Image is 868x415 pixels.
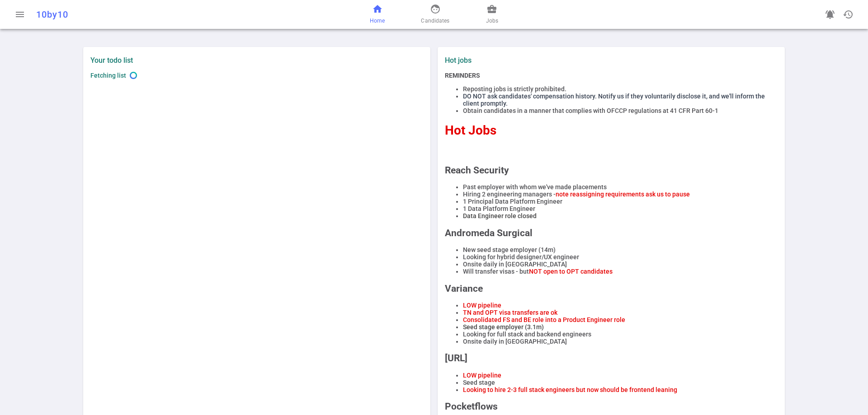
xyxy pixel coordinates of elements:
[821,5,839,23] a: Go to see announcements
[556,191,690,198] span: note reassigning requirements ask us to pause
[463,302,501,309] span: LOW pipeline
[370,4,385,25] a: Home
[445,228,778,238] h2: Andromeda Surgical
[463,183,778,191] li: Past employer with whom we've made placements
[445,401,778,412] h2: Pocketflows
[839,5,857,23] button: Open history
[445,353,778,364] h2: [URL]
[463,268,778,275] li: Will transfer visas - but
[90,72,126,79] span: Fetching list
[421,4,449,25] a: Candidates
[486,4,497,14] span: business_center
[14,9,25,20] span: menu
[463,85,778,93] li: Reposting jobs is strictly prohibited.
[463,386,677,393] span: Looking to hire 2-3 full stack engineers but now should be frontend leaning
[463,253,778,261] li: Looking for hybrid designer/UX engineer
[445,165,778,176] h2: Reach Security
[372,4,383,14] span: home
[370,16,385,25] span: Home
[36,9,286,20] div: 10by10
[486,4,498,25] a: Jobs
[445,283,778,294] h2: Variance
[463,212,537,219] span: Data Engineer role closed
[445,56,608,65] label: Hot jobs
[11,5,29,23] button: Open menu
[430,4,441,14] span: face
[463,309,557,316] span: TN and OPT visa transfers are ok
[463,205,778,212] li: 1 Data Platform Engineer
[463,316,625,323] span: Consolidated FS and BE role into a Product Engineer role
[463,379,778,386] li: Seed stage
[463,246,778,253] li: New seed stage employer (14m)
[445,123,496,138] span: Hot Jobs
[421,16,449,25] span: Candidates
[463,323,544,331] span: Seed stage employer (3.1m)
[529,268,613,275] span: NOT open to OPT candidates
[463,93,765,107] span: DO NOT ask candidates' compensation history. Notify us if they voluntarily disclose it, and we'll...
[463,372,501,379] span: LOW pipeline
[445,72,480,79] strong: REMINDERS
[463,261,778,268] li: Onsite daily in [GEOGRAPHIC_DATA]
[463,107,778,114] li: Obtain candidates in a manner that complies with OFCCP regulations at 41 CFR Part 60-1
[463,198,778,205] li: 1 Principal Data Platform Engineer
[463,191,778,198] li: Hiring 2 engineering managers -
[463,338,778,345] li: Onsite daily in [GEOGRAPHIC_DATA]
[486,16,498,25] span: Jobs
[463,331,778,338] li: Looking for full stack and backend engineers
[90,56,423,65] label: Your todo list
[825,9,835,20] span: notifications_active
[843,9,854,20] span: history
